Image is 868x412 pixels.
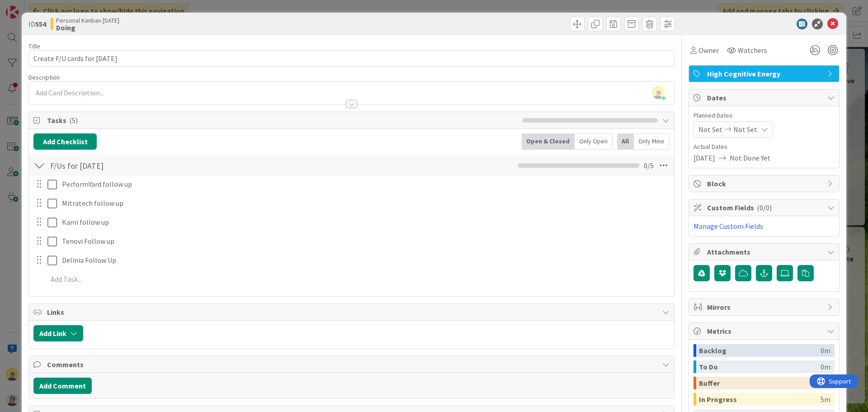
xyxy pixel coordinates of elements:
label: Title [28,42,40,50]
div: 0m [821,360,830,373]
b: 554 [35,19,46,28]
p: Mitratech follow up [62,198,668,208]
span: [DATE] [693,152,715,163]
div: Backlog [699,344,821,357]
span: Watchers [738,45,767,56]
b: Doing [56,24,119,31]
span: Dates [707,92,823,103]
span: Not Done Yet [730,152,770,163]
p: Kami follow up [62,217,668,227]
button: Add Comment [33,378,92,394]
p: Delinia Follow Up [62,255,668,265]
div: All [617,133,634,150]
div: To Do [699,360,821,373]
span: Description [28,73,60,81]
input: type card name here... [28,50,675,66]
span: High Cognitive Energy [707,68,823,79]
span: Support [19,1,41,12]
div: Only Mine [634,133,670,150]
span: Comments [47,359,658,370]
span: ID [28,19,46,29]
div: 5m [821,393,830,406]
span: Custom Fields [707,202,823,213]
button: Add Link [33,325,83,341]
div: Only Open [575,133,613,150]
span: Block [707,178,823,189]
span: ( 5 ) [69,116,78,125]
span: Not Set [698,124,722,135]
p: Tenovi Follow up [62,236,668,246]
div: Open & Closed [522,133,575,150]
span: Tasks [47,115,518,126]
span: Not Set [733,124,757,135]
img: nKUMuoDhFNTCsnC9MIPQkgZgJ2SORMcs.jpeg [652,86,665,99]
span: Actual Dates [693,142,835,152]
input: Add Checklist... [47,157,250,174]
span: Attachments [707,246,823,257]
span: ( 0/0 ) [757,203,772,212]
div: In Progress [699,393,821,406]
button: Add Checklist [33,133,97,150]
span: Personal Kanban [DATE] [56,17,119,24]
div: 0m [821,344,830,357]
span: Metrics [707,326,823,336]
span: Owner [698,45,719,56]
a: Manage Custom Fields [693,222,763,231]
div: Buffer [699,377,821,389]
span: Mirrors [707,302,823,313]
span: Planned Dates [693,111,835,120]
span: 0 / 5 [644,160,654,171]
span: Links [47,307,658,317]
p: PerformYard follow up [62,179,668,189]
